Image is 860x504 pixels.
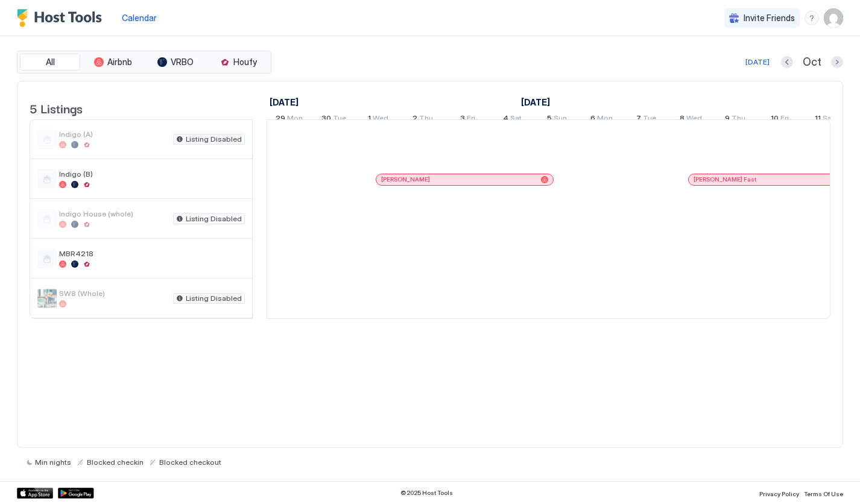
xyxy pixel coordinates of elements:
span: 5 Listings [30,99,83,117]
span: 5 [547,113,552,126]
span: 9 [725,113,730,126]
a: September 29, 2025 [267,93,302,111]
span: 29 [276,113,285,126]
span: 30 [321,113,331,126]
span: Wed [373,113,388,126]
div: [DATE] [745,57,770,68]
span: Indigo (A) [59,130,168,139]
span: Thu [419,113,433,126]
span: © 2025 Host Tools [400,489,453,497]
span: Wed [686,113,702,126]
span: 4 [503,113,508,126]
span: Oct [803,55,821,69]
a: October 2, 2025 [409,111,436,128]
a: October 11, 2025 [812,111,837,128]
button: Previous month [781,56,793,68]
span: Thu [732,113,745,126]
span: Blocked checkin [87,458,144,467]
a: Terms Of Use [804,487,843,499]
span: MBR4218 [59,249,245,258]
span: Sun [554,113,567,126]
span: Fri [780,113,789,126]
a: September 29, 2025 [273,111,306,128]
a: Privacy Policy [759,487,799,499]
span: Blocked checkout [159,458,221,467]
span: 3 [460,113,465,126]
a: October 6, 2025 [587,111,616,128]
div: listing image [37,289,57,308]
a: App Store [17,488,53,499]
a: September 30, 2025 [318,111,349,128]
span: Houfy [233,57,257,68]
button: All [20,54,80,71]
span: Mon [287,113,303,126]
a: October 1, 2025 [518,93,553,111]
button: Houfy [208,54,268,71]
div: tab-group [17,51,271,74]
span: [PERSON_NAME] [381,175,430,183]
span: 6 [590,113,595,126]
span: Airbnb [107,57,132,68]
span: Tue [643,113,656,126]
span: 10 [771,113,779,126]
span: Indigo House (whole) [59,209,168,218]
a: Google Play Store [58,488,94,499]
span: Tue [333,113,346,126]
button: VRBO [145,54,206,71]
span: 1 [368,113,371,126]
button: Airbnb [83,54,143,71]
span: Sat [823,113,834,126]
span: Mon [597,113,613,126]
span: Terms Of Use [804,490,843,497]
span: Invite Friends [744,13,795,24]
div: User profile [824,8,843,28]
span: Calendar [122,13,157,23]
a: October 10, 2025 [768,111,792,128]
button: [DATE] [744,55,771,69]
a: Calendar [122,11,157,24]
a: October 4, 2025 [500,111,525,128]
a: Host Tools Logo [17,9,107,27]
span: [PERSON_NAME] Fast [694,175,756,183]
span: 8 [680,113,685,126]
span: VRBO [171,57,194,68]
span: Fri [467,113,475,126]
span: All [46,57,55,68]
span: 11 [815,113,821,126]
a: October 1, 2025 [365,111,391,128]
button: Next month [831,56,843,68]
a: October 8, 2025 [677,111,705,128]
span: Privacy Policy [759,490,799,497]
span: Indigo (B) [59,169,245,178]
span: 7 [636,113,641,126]
div: menu [805,11,819,25]
a: October 9, 2025 [722,111,748,128]
span: Min nights [35,458,71,467]
a: October 7, 2025 [633,111,659,128]
span: SW8 (Whole) [59,289,168,298]
a: October 3, 2025 [457,111,478,128]
a: October 5, 2025 [544,111,570,128]
span: 2 [413,113,417,126]
span: Sat [510,113,522,126]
